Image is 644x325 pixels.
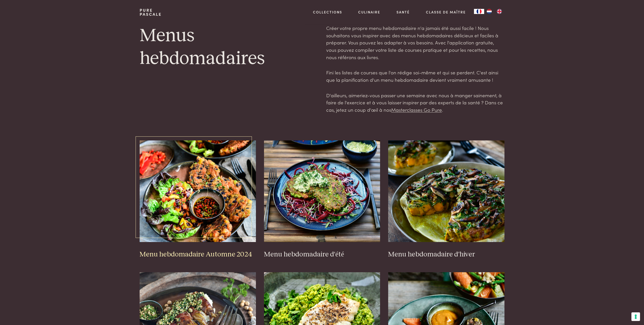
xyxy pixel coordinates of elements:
[140,140,256,242] img: Menu hebdomadaire Automne 2024
[388,250,504,259] h3: Menu hebdomadaire d'hiver
[474,9,504,14] aside: Language selected: Français
[140,24,318,70] h1: Menus hebdomadaires
[474,9,484,14] a: FR
[388,140,504,259] a: Menu hebdomadaire d'hiver Menu hebdomadaire d'hiver
[264,140,380,259] a: Menu hebdomadaire d'été Menu hebdomadaire d'été
[140,250,256,259] h3: Menu hebdomadaire Automne 2024
[631,312,640,321] button: Vos préférences en matière de consentement pour les technologies de suivi
[391,106,442,113] a: Masterclasses Go Pure
[358,9,380,15] a: Culinaire
[326,69,504,83] p: Fini les listes de courses que l'on rédige soi-même et qui se perdent. C'est ainsi que la planifi...
[494,9,504,14] a: EN
[264,250,380,259] h3: Menu hebdomadaire d'été
[326,24,504,61] p: Créer votre propre menu hebdomadaire n'a jamais été aussi facile ! Nous souhaitons vous inspirer ...
[474,9,484,14] div: Language
[264,140,380,242] img: Menu hebdomadaire d'été
[397,9,410,15] a: Santé
[140,8,162,16] a: PurePascale
[313,9,342,15] a: Collections
[326,92,504,113] p: D'ailleurs, aimeriez-vous passer une semaine avec nous à manger sainement, à faire de l'exercice ...
[426,9,466,15] a: Classe de maître
[484,9,494,14] a: NL
[388,140,504,242] img: Menu hebdomadaire d'hiver
[484,9,504,14] ul: Language list
[140,140,256,259] a: Menu hebdomadaire Automne 2024 Menu hebdomadaire Automne 2024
